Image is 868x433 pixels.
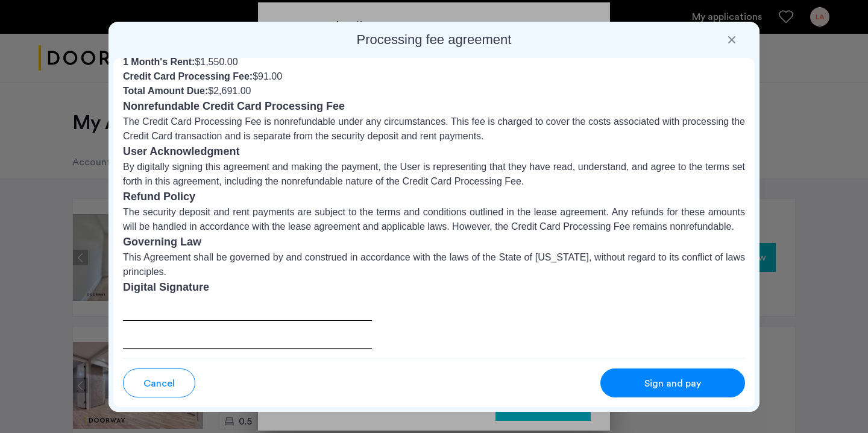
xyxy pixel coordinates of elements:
h3: Nonrefundable Credit Card Processing Fee [123,98,745,115]
strong: Total Amount Due: [123,86,208,96]
li: $1,550.00 [123,55,745,69]
h3: Refund Policy [123,189,745,205]
span: Sign and pay [644,376,701,391]
strong: 1 Month's Rent: [123,57,195,67]
p: The security deposit and rent payments are subject to the terms and conditions outlined in the le... [123,205,745,234]
p: This Agreement shall be governed by and construed in accordance with the laws of the State of [US... [123,250,745,279]
li: $2,691.00 [123,84,745,98]
p: By digitally signing this agreement and making the payment, the User is representing that they ha... [123,160,745,189]
strong: Credit Card Processing Fee: [123,71,253,81]
h2: Processing fee agreement [113,31,755,48]
button: button [600,368,745,397]
h3: Digital Signature [123,279,745,296]
li: $91.00 [123,69,745,84]
h3: User Acknowledgment [123,144,745,160]
button: button [123,368,195,397]
h3: Governing Law [123,234,745,250]
p: The Credit Card Processing Fee is nonrefundable under any circumstances. This fee is charged to c... [123,115,745,144]
span: Cancel [143,376,175,391]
